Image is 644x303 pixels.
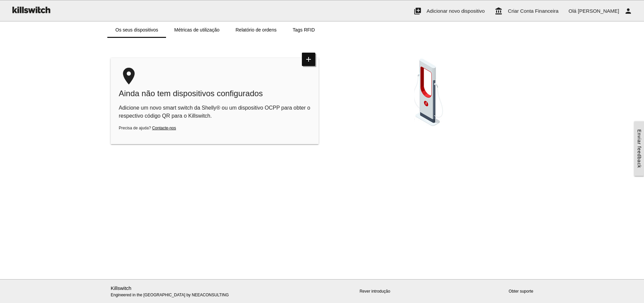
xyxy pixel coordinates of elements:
[166,22,228,38] a: Métricas de utilização
[119,66,139,86] i: place
[119,104,311,120] p: Adicione um novo smart switch da Shelly® ou um dispositivo OCPP para obter o respectivo código QR...
[111,285,247,298] p: Engineered in the [GEOGRAPHIC_DATA] by NEEACONSULTING
[227,22,284,38] a: Relatório de ordens
[414,0,422,22] i: add_to_photos
[10,0,52,19] img: ks-logo-black-160-b.png
[152,126,176,130] a: Contacte-nos
[414,51,444,132] img: charger-drw-3.jpeg
[508,8,558,14] span: Criar Conta Financeira
[578,8,619,14] span: [PERSON_NAME]
[284,22,323,38] a: Tags RFID
[119,126,151,130] span: Precisa de ajuda?
[509,289,533,294] a: Obter suporte
[427,8,485,14] span: Adicionar novo dispositivo
[302,53,315,66] i: add
[107,22,166,38] a: Os seus dispositivos
[119,88,311,99] div: Ainda não tem dispositivos configurados
[569,8,576,14] span: Olá
[634,121,644,176] a: Enviar feedback
[495,0,503,22] i: account_balance
[111,285,131,291] a: Killswitch
[360,289,390,294] a: Rever introdução
[624,0,632,22] i: person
